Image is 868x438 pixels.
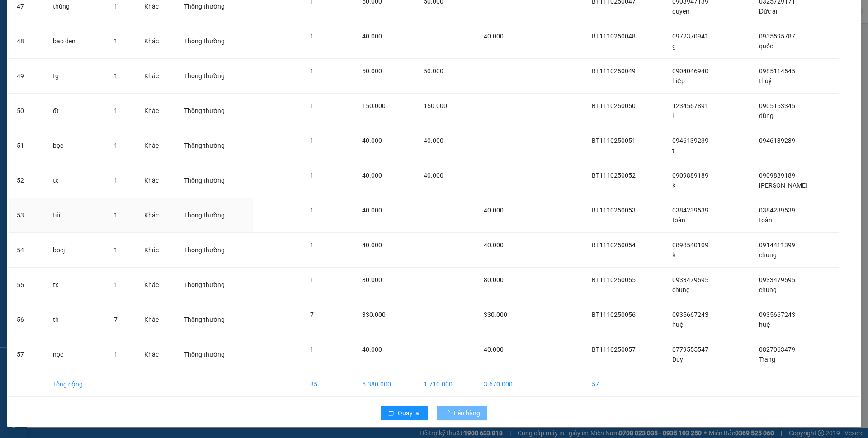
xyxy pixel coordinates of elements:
[46,233,107,268] td: bocj
[137,233,177,268] td: Khác
[9,268,46,302] td: 55
[137,268,177,302] td: Khác
[759,112,774,119] span: dũng
[672,112,674,119] span: l
[177,24,253,59] td: Thông thường
[672,42,676,50] span: g
[9,302,46,337] td: 56
[303,372,355,397] td: 85
[46,372,107,397] td: Tổng cộng
[137,302,177,337] td: Khác
[46,337,107,372] td: nọc
[424,67,443,75] span: 50.000
[177,337,253,372] td: Thông thường
[362,241,382,249] span: 40.000
[672,8,689,15] span: duyên
[310,172,314,179] span: 1
[9,198,46,233] td: 53
[437,406,487,420] button: Lên hàng
[592,311,636,318] span: BT1110250056
[177,94,253,128] td: Thông thường
[362,172,382,179] span: 40.000
[672,346,708,353] span: 0779555547
[355,372,417,397] td: 5.380.000
[310,241,314,249] span: 1
[424,102,447,109] span: 150.000
[310,102,314,109] span: 1
[310,207,314,214] span: 1
[362,67,382,75] span: 50.000
[416,372,476,397] td: 1.710.000
[137,94,177,128] td: Khác
[310,67,314,75] span: 1
[9,163,46,198] td: 52
[137,59,177,94] td: Khác
[444,410,454,416] span: loading
[672,147,675,154] span: t
[114,316,118,323] span: 7
[362,346,382,353] span: 40.000
[759,346,795,353] span: 0827063479
[672,182,675,189] span: k
[672,286,690,293] span: chung
[362,311,386,318] span: 330.000
[9,59,46,94] td: 49
[672,207,708,214] span: 0384239539
[592,241,636,249] span: BT1110250054
[362,102,386,109] span: 150.000
[46,128,107,163] td: bọc
[177,163,253,198] td: Thông thường
[672,137,708,144] span: 0946139239
[177,302,253,337] td: Thông thường
[46,268,107,302] td: tx
[672,172,708,179] span: 0909889189
[672,356,683,363] span: Duỵ
[114,72,118,80] span: 1
[114,351,118,358] span: 1
[388,410,394,417] span: rollback
[114,3,118,10] span: 1
[672,251,675,259] span: k
[672,241,708,249] span: 0898540109
[177,268,253,302] td: Thông thường
[362,33,382,40] span: 40.000
[592,207,636,214] span: BT1110250053
[672,102,708,109] span: 1234567891
[759,356,775,363] span: Trang
[672,321,684,328] span: huệ
[9,94,46,128] td: 50
[177,59,253,94] td: Thông thường
[592,137,636,144] span: BT1110250051
[759,217,772,224] span: toàn
[46,59,107,94] td: tg
[362,276,382,283] span: 80.000
[46,302,107,337] td: th
[759,42,773,50] span: quốc
[759,311,795,318] span: 0935667243
[592,172,636,179] span: BT1110250052
[46,24,107,59] td: bao đen
[672,77,685,85] span: hiệp
[362,137,382,144] span: 40.000
[46,163,107,198] td: tx
[177,233,253,268] td: Thông thường
[759,172,795,179] span: 0909889189
[46,94,107,128] td: đt
[9,233,46,268] td: 54
[585,372,665,397] td: 57
[759,241,795,249] span: 0914411399
[137,24,177,59] td: Khác
[759,321,770,328] span: huệ
[310,311,314,318] span: 7
[476,372,537,397] td: 3.670.000
[114,107,118,114] span: 1
[484,33,504,40] span: 40.000
[362,207,382,214] span: 40.000
[424,172,443,179] span: 40.000
[759,77,772,85] span: thuỷ
[592,102,636,109] span: BT1110250050
[137,198,177,233] td: Khác
[672,33,708,40] span: 0972370941
[672,217,685,224] span: toàn
[114,212,118,219] span: 1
